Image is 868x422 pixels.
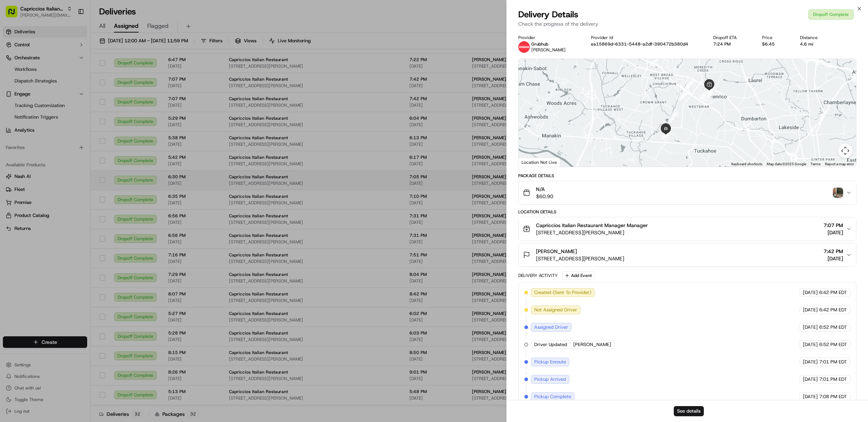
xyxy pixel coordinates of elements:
[591,35,702,41] div: Provider Id
[7,69,20,82] img: 1736555255976-a54dd68f-1ca7-489b-9aae-adbdc363a1c4
[674,406,704,416] button: See details
[61,106,67,111] div: 💻
[534,393,571,400] span: Pickup Complete
[536,186,553,193] span: N/A
[536,193,553,200] span: $60.90
[72,123,88,128] span: Pylon
[661,130,671,140] div: 10
[819,359,847,365] span: 7:01 PM EDT
[534,359,566,365] span: Pickup Enroute
[58,102,119,115] a: 💻API Documentation
[591,41,688,47] button: ea15869d-6331-5448-a2df-390472b380d4
[800,35,831,41] div: Distance
[519,181,856,204] button: N/A$60.90photo_proof_of_delivery image
[520,157,544,167] a: Open this area in Google Maps (opens a new window)
[824,229,843,236] span: [DATE]
[536,255,624,262] span: [STREET_ADDRESS][PERSON_NAME]
[731,162,762,167] button: Keyboard shortcuts
[762,41,788,47] div: $6.45
[824,248,843,255] span: 7:42 PM
[519,243,856,267] button: [PERSON_NAME][STREET_ADDRESS][PERSON_NAME]7:42 PM[DATE]
[519,158,560,167] div: Location Not Live
[518,173,856,179] div: Package Details
[534,324,568,331] span: Assigned Driver
[824,222,843,229] span: 7:07 PM
[573,341,611,348] span: [PERSON_NAME]
[803,307,818,313] span: [DATE]
[800,41,831,47] div: 4.6 mi
[518,35,579,41] div: Provider
[767,162,806,166] span: Map data ©2025 Google
[68,105,116,112] span: API Documentation
[518,273,558,278] div: Delivery Activity
[803,289,818,296] span: [DATE]
[824,255,843,262] span: [DATE]
[819,376,847,383] span: 7:01 PM EDT
[536,229,648,236] span: [STREET_ADDRESS][PERSON_NAME]
[803,359,818,365] span: [DATE]
[518,41,530,53] img: 5e692f75ce7d37001a5d71f1
[25,69,119,76] div: Start new chat
[678,91,688,101] div: 8
[534,341,567,348] span: Driver Updated
[703,92,713,101] div: 5
[669,112,678,121] div: 9
[810,162,821,166] a: Terms (opens in new tab)
[825,162,854,166] a: Report a map error
[702,91,711,100] div: 4
[536,248,577,255] span: [PERSON_NAME]
[838,144,852,158] button: Map camera controls
[803,324,818,331] span: [DATE]
[803,341,818,348] span: [DATE]
[531,41,566,47] p: Grubhub
[534,376,566,383] span: Pickup Arrived
[534,307,577,313] span: Not Assigned Driver
[7,106,13,111] div: 📗
[819,393,847,400] span: 7:08 PM EDT
[536,222,648,229] span: Capriccios Italian Restaurant Manager Manager
[819,324,847,331] span: 6:52 PM EDT
[833,188,843,198] img: photo_proof_of_delivery image
[519,217,856,240] button: Capriccios Italian Restaurant Manager Manager[STREET_ADDRESS][PERSON_NAME]7:07 PM[DATE]
[7,29,132,41] p: Welcome 👋
[686,79,695,88] div: 7
[534,289,591,296] span: Created (Sent To Provider)
[819,341,847,348] span: 6:52 PM EDT
[7,7,22,22] img: Nash
[803,393,818,400] span: [DATE]
[14,105,55,112] span: Knowledge Base
[713,35,750,41] div: Dropoff ETA
[819,289,847,296] span: 6:42 PM EDT
[562,271,594,280] button: Add Event
[51,122,88,128] a: Powered byPylon
[518,9,578,20] span: Delivery Details
[123,71,132,80] button: Start new chat
[520,157,544,167] img: Google
[531,47,566,53] span: [PERSON_NAME]
[803,376,818,383] span: [DATE]
[713,41,750,47] div: 7:24 PM
[699,90,709,99] div: 6
[19,47,130,54] input: Got a question? Start typing here...
[518,209,856,215] div: Location Details
[25,76,92,82] div: We're available if you need us!
[518,20,856,27] p: Check the progress of the delivery
[4,102,58,115] a: 📗Knowledge Base
[762,35,788,41] div: Price
[819,307,847,313] span: 6:42 PM EDT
